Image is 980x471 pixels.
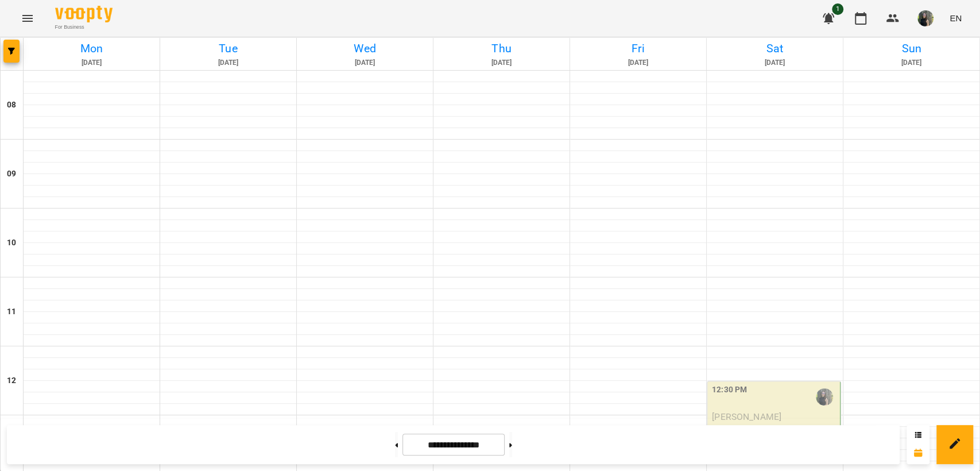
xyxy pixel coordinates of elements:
h6: Fri [572,40,704,57]
span: EN [950,12,962,24]
span: [PERSON_NAME] [712,411,781,422]
span: 1 [832,3,843,15]
img: cee650bf85ea97b15583ede96205305a.jpg [917,10,933,26]
label: 12:30 PM [712,384,747,396]
h6: Sun [845,40,978,57]
h6: 10 [7,237,16,249]
h6: Sat [708,40,841,57]
h6: 08 [7,99,16,111]
h6: [DATE] [708,57,841,68]
h6: [DATE] [572,57,704,68]
h6: Wed [299,40,431,57]
img: Voopty Logo [55,6,113,22]
h6: 09 [7,168,16,180]
h6: [DATE] [845,57,978,68]
h6: Mon [25,40,158,57]
h6: Thu [435,40,568,57]
h6: 11 [7,306,16,318]
h6: [DATE] [25,57,158,68]
img: Поліщук Анастасія Сергіївна [816,388,833,406]
h6: [DATE] [435,57,568,68]
h6: Tue [162,40,295,57]
h6: [DATE] [299,57,431,68]
button: EN [945,7,966,29]
span: For Business [55,24,113,31]
h6: 12 [7,375,16,387]
h6: [DATE] [162,57,295,68]
button: Menu [14,5,41,32]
